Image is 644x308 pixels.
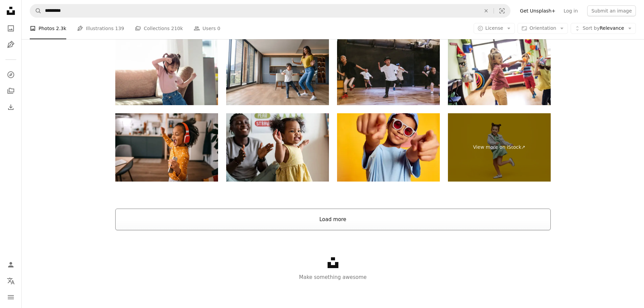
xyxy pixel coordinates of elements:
button: Orientation [518,23,568,34]
a: Users 0 [194,18,220,39]
img: Happy girl and teacher having fun in nursery [226,113,329,182]
img: Happy Asian child having fun and dancing in a room [115,37,218,105]
span: Orientation [529,25,556,31]
button: Menu [4,290,18,304]
span: License [485,25,503,31]
button: Search Unsplash [30,4,42,17]
img: Happy mother having fun dancing with her son at home [226,37,329,105]
a: Collections [4,84,18,98]
a: Home — Unsplash [4,4,18,19]
button: Language [4,274,18,288]
a: View more on iStock↗ [448,113,551,182]
button: Clear [479,4,494,17]
img: Dancing day. [448,37,551,105]
button: License [474,23,515,34]
span: 0 [217,25,220,32]
a: Get Unsplash+ [516,5,559,16]
a: Explore [4,68,18,81]
button: Sort byRelevance [571,23,636,34]
a: Collections 210k [135,18,183,39]
a: Log in [559,5,582,16]
p: Make something awesome [22,273,644,281]
button: Load more [115,209,551,230]
img: Closeup portrait of little african happy boy in stylish sunglasses and cap looking at camera over... [337,113,440,182]
span: 139 [115,25,124,32]
button: Submit an image [587,5,636,16]
form: Find visuals sitewide [30,4,510,18]
span: Relevance [582,25,624,32]
a: Illustrations [4,38,18,51]
img: Japanese kids immersed in the rhythm and flow of a hip-hop breakdance class [337,37,440,105]
a: Log in / Sign up [4,258,18,271]
a: Illustrations 139 [77,18,124,39]
img: Cheerful girl listening music and dancing at home [115,113,218,182]
button: Visual search [494,4,510,17]
span: 210k [171,25,183,32]
a: Photos [4,22,18,35]
a: Download History [4,100,18,114]
span: Sort by [582,25,599,31]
